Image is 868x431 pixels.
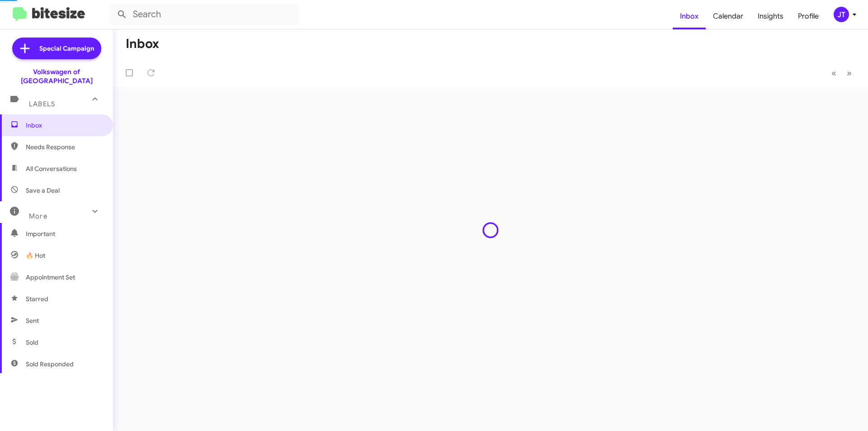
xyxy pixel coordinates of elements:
[791,3,826,29] a: Profile
[26,164,77,173] span: All Conversations
[26,121,103,130] span: Inbox
[26,251,45,260] span: 🔥 Hot
[109,4,299,25] input: Search
[826,64,842,82] button: Previous
[26,316,39,325] span: Sent
[26,360,74,369] span: Sold Responded
[39,44,94,53] span: Special Campaign
[706,3,750,29] a: Calendar
[26,294,48,303] span: Starred
[841,64,857,82] button: Next
[831,67,836,79] span: «
[29,100,55,108] span: Labels
[673,3,706,29] a: Inbox
[126,37,159,51] h1: Inbox
[26,142,103,152] span: Needs Response
[826,7,858,22] button: JT
[29,212,47,220] span: More
[12,38,101,59] a: Special Campaign
[26,273,75,282] span: Appointment Set
[834,7,849,22] div: JT
[750,3,791,29] a: Insights
[847,67,852,79] span: »
[26,186,60,195] span: Save a Deal
[26,338,38,347] span: Sold
[26,229,103,238] span: Important
[826,64,857,82] nav: Page navigation example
